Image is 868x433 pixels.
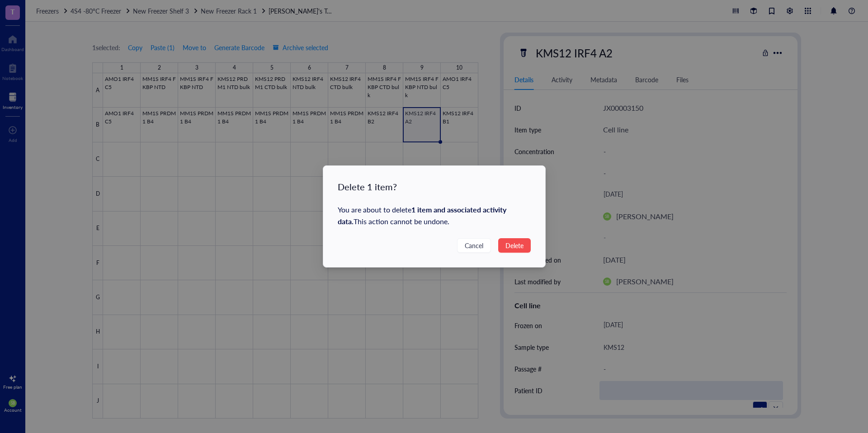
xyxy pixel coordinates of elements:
button: Delete [498,238,530,253]
div: Delete 1 item? [338,180,531,193]
span: Cancel [464,240,483,250]
div: You are about to delete This action cannot be undone. [338,204,531,227]
span: Delete [505,240,523,250]
button: Cancel [457,238,491,253]
strong: 1 item and associated activity data . [338,204,506,226]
